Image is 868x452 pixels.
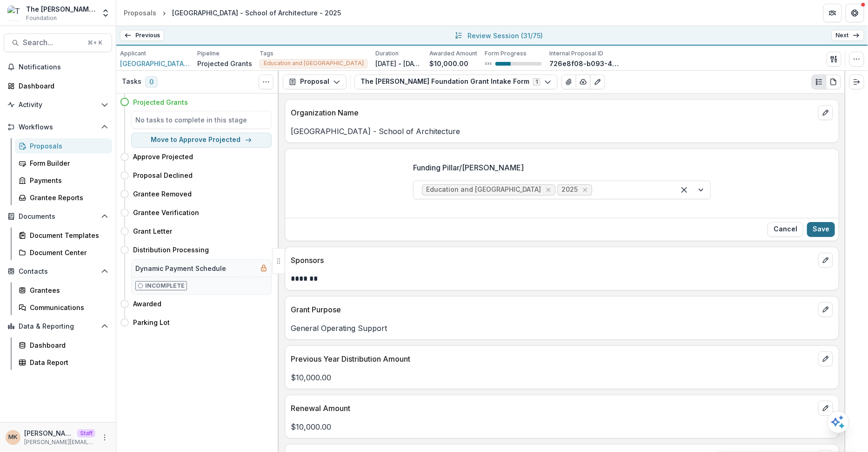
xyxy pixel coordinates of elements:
[590,74,605,89] button: Edit as form
[818,105,833,120] button: edit
[26,4,95,14] div: The [PERSON_NAME] Foundation
[120,6,345,20] nav: breadcrumb
[120,59,190,68] a: [GEOGRAPHIC_DATA] - School of Architecture
[133,152,193,162] h4: Approve Projected
[832,30,864,41] a: Next
[15,190,112,205] a: Grantee Reports
[15,283,112,298] a: Grantees
[818,253,833,268] button: edit
[4,60,112,74] button: Notifications
[561,74,576,89] button: View Attached Files
[581,185,590,195] div: Remove 2025
[120,49,146,58] p: Applicant
[19,123,97,131] span: Workflows
[260,49,274,58] p: Tags
[768,222,803,237] button: Close
[485,49,527,58] p: Form Progress
[15,173,112,188] a: Payments
[291,372,833,383] p: $10,000.00
[375,49,399,58] p: Duration
[133,208,199,217] h4: Grantee Verification
[30,230,105,240] div: Document Templates
[544,185,553,195] div: Remove Education and Skill Building
[264,60,364,67] span: Education and [GEOGRAPHIC_DATA]
[15,155,112,171] a: Form Builder
[30,141,105,151] div: Proposals
[354,74,558,89] button: The [PERSON_NAME] Foundation Grant Intake Form1
[133,317,170,327] h4: Parking Lot
[15,337,112,353] a: Dashboard
[133,170,193,180] h4: Proposal Declined
[291,323,833,334] p: General Operating Support
[30,193,105,202] div: Grantee Reports
[4,319,112,334] button: Open Data & Reporting
[19,63,108,71] span: Notifications
[30,303,105,312] div: Communications
[4,120,112,135] button: Open Workflows
[30,175,105,185] div: Payments
[818,302,833,317] button: edit
[133,226,172,236] h4: Grant Letter
[259,74,274,89] button: Toggle View Cancelled Tasks
[9,434,18,440] div: Maya Kuppermann
[426,186,541,194] span: Education and [GEOGRAPHIC_DATA]
[15,355,112,370] a: Data Report
[15,300,112,315] a: Communications
[30,158,105,168] div: Form Builder
[135,115,267,125] h5: No tasks to complete in this stage
[19,81,105,91] div: Dashboard
[30,248,105,257] div: Document Center
[429,49,477,58] p: Awarded Amount
[86,38,104,48] div: ⌘ + K
[468,31,543,40] p: Review Session ( 31/75 )
[131,133,272,148] button: Move to Approve Projected
[561,186,578,194] span: 2025
[19,323,97,331] span: Data & Reporting
[99,4,112,22] button: Open entity switcher
[23,38,82,47] span: Search...
[77,429,95,438] p: Staff
[807,222,835,237] button: Save
[26,14,57,22] span: Foundation
[15,138,112,154] a: Proposals
[429,59,468,68] p: $10,000.00
[4,97,112,112] button: Open Activity
[826,74,841,89] button: PDF view
[291,353,815,364] p: Previous Year Distribution Amount
[120,6,160,20] a: Proposals
[135,263,226,273] h5: Dynamic Payment Schedule
[4,78,112,94] a: Dashboard
[7,6,22,20] img: The Brunetti Foundation
[291,421,833,432] p: $10,000.00
[413,162,524,173] p: Funding Pillar/[PERSON_NAME]
[291,403,815,414] p: Renewal Amount
[4,209,112,224] button: Open Documents
[145,282,185,290] p: Incomplete
[4,34,112,52] button: Search...
[549,59,619,68] p: 726e8f08-b093-4439-832a-1c92aecb9e7c
[549,49,603,58] p: Internal Proposal ID
[453,30,464,41] button: All submissions
[818,351,833,366] button: edit
[846,4,864,22] button: Get Help
[133,245,209,255] h4: Distribution Processing
[120,30,164,41] a: Previous
[15,228,112,243] a: Document Templates
[133,299,161,309] h4: Awarded
[677,182,692,197] div: Clear selected options
[30,340,105,350] div: Dashboard
[291,126,833,137] p: [GEOGRAPHIC_DATA] - School of Architecture
[30,285,105,295] div: Grantees
[172,8,341,18] div: [GEOGRAPHIC_DATA] - School of Architecture - 2025
[145,76,158,88] span: 0
[99,432,110,443] button: More
[4,264,112,279] button: Open Contacts
[15,245,112,260] a: Document Center
[197,49,220,58] p: Pipeline
[291,304,815,315] p: Grant Purpose
[24,438,95,446] p: [PERSON_NAME][EMAIL_ADDRESS][DOMAIN_NAME]
[124,8,156,18] div: Proposals
[133,189,192,199] h4: Grantee Removed
[291,255,815,266] p: Sponsors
